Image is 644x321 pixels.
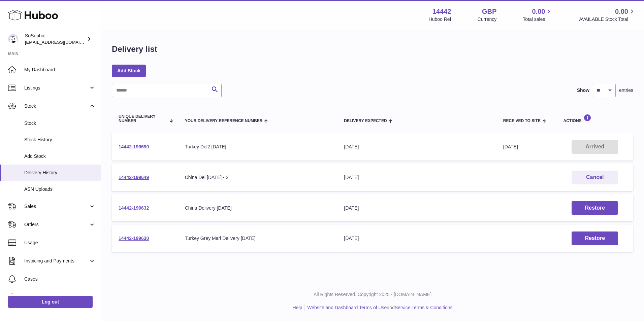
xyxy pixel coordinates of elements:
span: 0.00 [532,7,545,16]
div: SoSophie [25,33,86,45]
span: Sales [24,203,89,210]
div: Actions [563,114,626,123]
div: Turkey Grey Marl Delivery [DATE] [185,235,331,242]
span: 0.00 [615,7,628,16]
strong: GBP [482,7,496,16]
li: and [305,305,452,311]
span: Stock [24,103,89,109]
p: All Rights Reserved. Copyright 2025 - [DOMAIN_NAME] [106,291,639,298]
button: Cancel [572,171,618,184]
span: [EMAIL_ADDRESS][DOMAIN_NAME] [25,39,99,45]
button: Restore [572,231,618,245]
div: Turkey Del2 [DATE] [185,144,331,150]
div: [DATE] [344,144,490,150]
div: China Del [DATE] - 2 [185,174,331,181]
strong: 14442 [432,7,451,16]
img: internalAdmin-14442@internal.huboo.com [8,34,18,44]
a: 14442-199649 [119,175,149,180]
span: Your Delivery Reference Number [185,119,263,123]
span: Cases [24,276,96,282]
a: 14442-199690 [119,144,149,149]
h1: Delivery list [112,44,157,55]
span: Usage [24,240,96,246]
span: ASN Uploads [24,186,96,192]
span: Unique Delivery Number [119,114,165,123]
span: Listings [24,85,89,91]
span: Delivery Expected [344,119,387,123]
span: [DATE] [503,144,518,149]
span: Stock History [24,137,96,143]
div: Huboo Ref [429,16,451,23]
div: China Delivery [DATE] [185,205,331,211]
button: Restore [572,201,618,215]
a: Service Terms & Conditions [395,305,453,310]
a: 0.00 AVAILABLE Stock Total [579,7,636,23]
div: [DATE] [344,205,490,211]
span: entries [619,87,633,94]
span: Stock [24,120,96,127]
label: Show [577,87,589,94]
a: Website and Dashboard Terms of Use [307,305,387,310]
span: AVAILABLE Stock Total [579,16,636,23]
a: Help [293,305,302,310]
div: [DATE] [344,235,490,242]
div: Currency [478,16,497,23]
span: Invoicing and Payments [24,258,89,264]
span: Received to Site [503,119,541,123]
a: Log out [8,296,93,308]
a: 14442-199632 [119,205,149,211]
div: [DATE] [344,174,490,181]
a: 14442-199630 [119,236,149,241]
a: 0.00 Total sales [523,7,553,23]
span: Add Stock [24,153,96,159]
span: Orders [24,221,89,228]
span: Delivery History [24,170,96,176]
span: My Dashboard [24,67,96,73]
a: Add Stock [112,65,146,77]
span: Total sales [523,16,553,23]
